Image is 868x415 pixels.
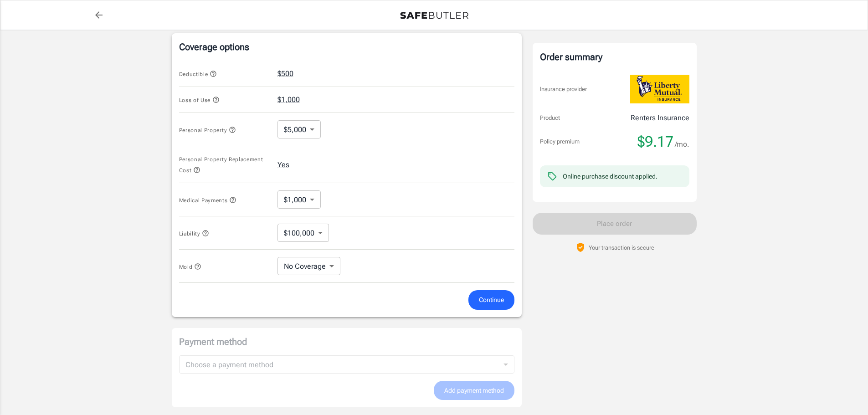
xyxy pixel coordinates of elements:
span: /mo. [675,138,689,151]
button: Personal Property Replacement Cost [179,154,270,175]
img: Liberty Mutual [630,75,689,103]
img: Back to quotes [400,12,468,19]
button: Deductible [179,68,217,79]
span: Medical Payments [179,197,237,204]
p: Renters Insurance [631,113,689,123]
button: Continue [468,290,514,310]
button: Loss of Use [179,94,220,105]
span: Personal Property [179,127,236,133]
span: $9.17 [637,133,673,151]
div: Order summary [540,50,689,64]
div: $5,000 [277,120,321,138]
div: No Coverage [277,257,340,275]
span: Loss of Use [179,97,220,103]
p: Policy premium [540,137,580,146]
p: Insurance provider [540,85,587,94]
span: Continue [479,294,504,306]
p: Product [540,113,560,123]
div: $1,000 [277,190,321,209]
button: Mold [179,261,201,272]
button: Liability [179,228,210,239]
a: back to quotes [90,6,108,24]
button: Medical Payments [179,195,237,205]
div: Online purchase discount applied. [563,172,657,181]
button: Personal Property [179,124,236,135]
span: Personal Property Replacement Cost [179,156,263,174]
p: Coverage options [179,41,514,53]
button: Yes [277,159,289,170]
button: $1,000 [277,94,300,105]
span: Deductible [179,71,217,77]
span: Mold [179,264,201,270]
p: Your transaction is secure [589,243,654,252]
button: $500 [277,68,293,79]
span: Liability [179,231,210,237]
div: $100,000 [277,224,329,242]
